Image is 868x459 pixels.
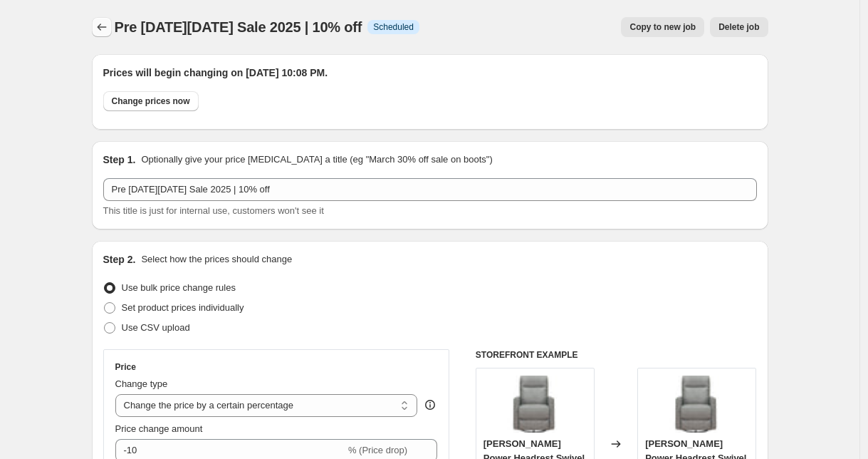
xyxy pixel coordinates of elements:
span: This title is just for internal use, customers won't see it [103,205,324,216]
span: % (Price drop) [348,445,407,455]
input: 30% off holiday sale [103,178,757,201]
p: Optionally give your price [MEDICAL_DATA] a title (eg "March 30% off sale on boots") [141,153,492,167]
span: Copy to new job [629,21,696,33]
span: Price change amount [115,423,203,434]
span: Delete job [718,21,759,33]
p: Select how the prices should change [141,252,292,267]
h2: Prices will begin changing on [DATE] 10:08 PM. [103,66,757,80]
h6: STOREFRONT EXAMPLE [476,349,757,361]
button: Change prices now [103,91,199,111]
button: Copy to new job [621,17,704,37]
span: Use CSV upload [122,322,190,333]
img: 0008_8071C2517_1_80x.jpg [669,376,726,433]
span: Set product prices individually [122,302,244,313]
div: help [423,398,437,412]
span: Use bulk price change rules [122,282,236,293]
span: Change prices now [112,96,190,107]
h2: Step 1. [103,153,136,167]
button: Delete job [710,17,768,37]
h3: Price [115,361,136,373]
span: Pre [DATE][DATE] Sale 2025 | 10% off [115,19,362,35]
span: Change type [115,378,168,389]
span: Scheduled [373,21,414,33]
h2: Step 2. [103,252,136,267]
img: 0008_8071C2517_1_80x.jpg [506,376,563,433]
button: Price change jobs [92,17,112,37]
